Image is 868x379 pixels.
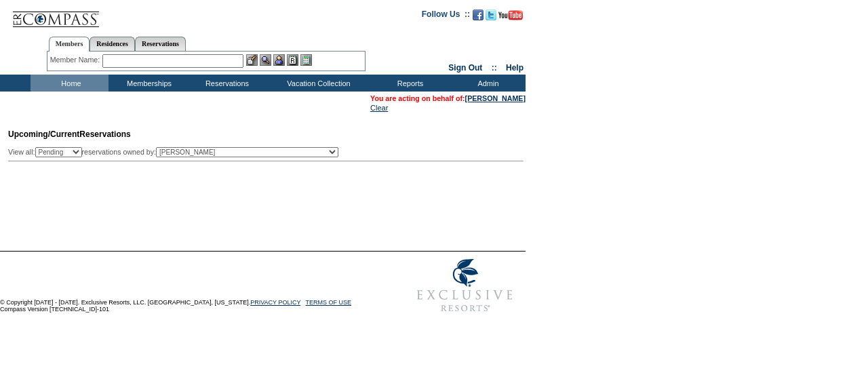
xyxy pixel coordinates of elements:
[492,63,497,73] span: ::
[90,37,135,51] a: Residences
[404,252,526,319] img: Exclusive Resorts
[260,54,271,66] img: View
[370,94,526,102] span: You are acting on behalf of:
[473,9,484,20] img: Become our fan on Facebook
[31,75,108,92] td: Home
[8,147,344,157] div: View all: reservations owned by:
[486,14,496,22] a: Follow us on Twitter
[486,9,496,20] img: Follow us on Twitter
[448,63,482,73] a: Sign Out
[370,104,388,112] a: Clear
[8,129,79,139] span: Upcoming/Current
[246,54,258,66] img: b_edit.gif
[422,8,470,24] td: Follow Us ::
[300,54,312,66] img: b_calculator.gif
[50,54,102,66] div: Member Name:
[473,14,484,22] a: Become our fan on Facebook
[448,75,526,92] td: Admin
[108,75,186,92] td: Memberships
[465,94,526,102] a: [PERSON_NAME]
[264,75,370,92] td: Vacation Collection
[498,10,523,20] img: Subscribe to our YouTube Channel
[250,299,300,306] a: PRIVACY POLICY
[498,14,523,22] a: Subscribe to our YouTube Channel
[370,75,448,92] td: Reports
[273,54,285,66] img: Impersonate
[506,63,524,73] a: Help
[306,299,352,306] a: TERMS OF USE
[49,37,90,52] a: Members
[8,129,131,139] span: Reservations
[186,75,264,92] td: Reservations
[287,54,298,66] img: Reservations
[135,37,186,51] a: Reservations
